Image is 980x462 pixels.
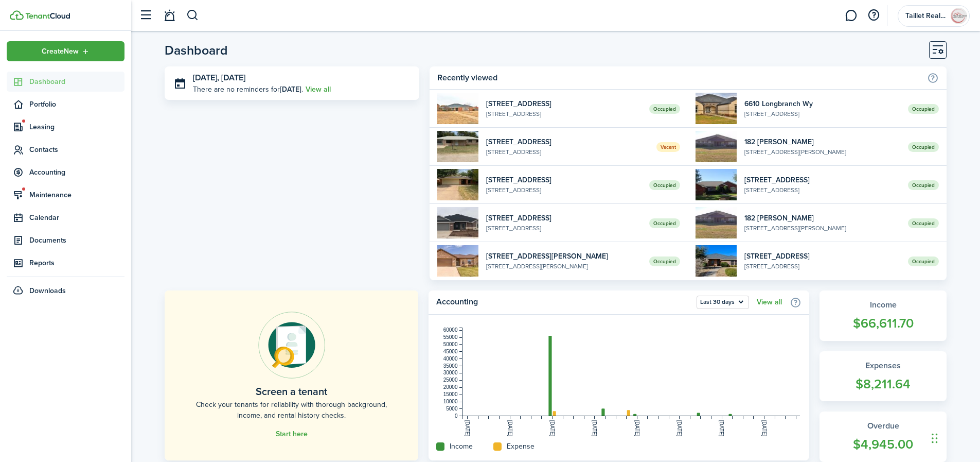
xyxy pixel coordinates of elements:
b: [DATE] [280,84,301,95]
img: 1 [437,169,478,200]
button: Open menu [898,5,970,27]
span: Occupied [908,218,939,228]
widget-list-item-description: [STREET_ADDRESS][PERSON_NAME] [744,147,900,157]
img: 1 [696,169,737,200]
h3: [DATE], [DATE] [193,72,412,84]
a: Reports [7,253,124,273]
span: Documents [29,235,124,246]
widget-list-item-description: [STREET_ADDRESS] [744,262,900,271]
tspan: 20000 [443,384,458,390]
tspan: 40000 [443,356,458,362]
tspan: 25000 [443,377,458,383]
span: Downloads [29,285,66,296]
tspan: [DATE] [592,420,598,437]
img: 1 [437,207,478,238]
button: Open menu [7,41,124,61]
widget-stats-title: Overdue [830,420,936,432]
img: 1 [437,245,478,277]
a: Notifications [159,3,179,29]
a: Messaging [841,3,861,29]
widget-list-item-title: [STREET_ADDRESS] [486,136,649,147]
home-placeholder-description: Check your tenants for reliability with thorough background, income, and rental history checks. [188,399,395,421]
tspan: 35000 [443,363,458,369]
home-widget-title: Expense [507,441,534,452]
widget-list-item-description: [STREET_ADDRESS] [486,185,642,195]
tspan: 55000 [443,334,458,340]
span: Occupied [649,256,680,266]
tspan: [DATE] [719,420,725,437]
tspan: 45000 [443,349,458,354]
widget-list-item-title: [STREET_ADDRESS][PERSON_NAME] [486,251,642,262]
div: Chat Widget [929,413,980,462]
tspan: 10000 [443,399,458,404]
tspan: 60000 [443,327,458,333]
span: Maintenance [29,190,124,200]
span: Calendar [29,212,124,223]
button: Search [186,7,199,24]
tspan: 0 [455,413,458,419]
span: Occupied [908,104,939,114]
widget-list-item-description: [STREET_ADDRESS] [486,109,642,118]
span: Leasing [29,122,124,132]
widget-list-item-description: [STREET_ADDRESS][PERSON_NAME] [486,262,642,271]
widget-stats-title: Income [830,299,936,311]
widget-list-item-title: 6610 Longbranch Wy [744,98,900,109]
span: Occupied [649,218,680,228]
img: 1 [437,93,478,124]
span: Reports [29,258,124,268]
img: 1 [696,245,737,277]
button: Open resource center [865,7,882,24]
img: TenantCloud [25,13,70,19]
img: 1 [696,207,737,238]
tspan: 15000 [443,391,458,397]
widget-list-item-description: [STREET_ADDRESS] [744,185,900,195]
span: Accounting [29,167,124,178]
widget-list-item-title: [STREET_ADDRESS] [744,175,900,185]
widget-list-item-title: [STREET_ADDRESS] [744,251,900,262]
widget-stats-count: $66,611.70 [830,314,936,333]
a: Income$66,611.70 [819,290,947,341]
tspan: 5000 [447,406,458,412]
widget-stats-title: Expenses [830,360,936,372]
span: Occupied [908,180,939,190]
tspan: [DATE] [507,420,513,437]
tspan: [DATE] [676,420,682,437]
span: Occupied [908,142,939,152]
span: Contacts [29,144,124,155]
button: Open menu [697,296,749,309]
button: Last 30 days [697,296,749,309]
tspan: [DATE] [634,420,640,437]
img: Taillet Real Estate and Property Management [951,8,967,24]
img: 1 [696,93,737,124]
span: Occupied [649,180,680,190]
a: Expenses$8,211.64 [819,351,947,402]
span: Dashboard [29,76,124,87]
widget-list-item-title: [STREET_ADDRESS] [486,213,642,224]
button: Open sidebar [136,6,155,25]
widget-stats-count: $8,211.64 [830,374,936,394]
header-page-title: Dashboard [165,44,228,57]
span: Taillet Real Estate and Property Management [905,12,947,20]
tspan: [DATE] [549,420,555,437]
span: Occupied [649,104,680,114]
p: There are no reminders for . [193,84,303,95]
widget-list-item-title: 182 [PERSON_NAME] [744,213,900,224]
tspan: [DATE] [761,420,767,437]
img: TenantCloud [10,10,24,20]
tspan: [DATE] [465,420,471,437]
widget-list-item-description: [STREET_ADDRESS] [744,109,900,118]
img: 1 [696,131,737,162]
span: Vacant [656,142,680,152]
img: Online payments [258,312,325,379]
home-widget-title: Accounting [436,296,691,309]
home-widget-title: Income [450,441,473,452]
a: View all [306,84,331,95]
widget-list-item-title: [STREET_ADDRESS] [486,98,642,109]
widget-list-item-description: [STREET_ADDRESS] [486,224,642,233]
a: View all [757,298,782,306]
home-placeholder-title: Screen a tenant [256,384,327,399]
widget-list-item-description: [STREET_ADDRESS][PERSON_NAME] [744,224,900,233]
tspan: 30000 [443,370,458,375]
widget-list-item-description: [STREET_ADDRESS] [486,147,649,157]
home-widget-title: Recently viewed [437,72,922,84]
